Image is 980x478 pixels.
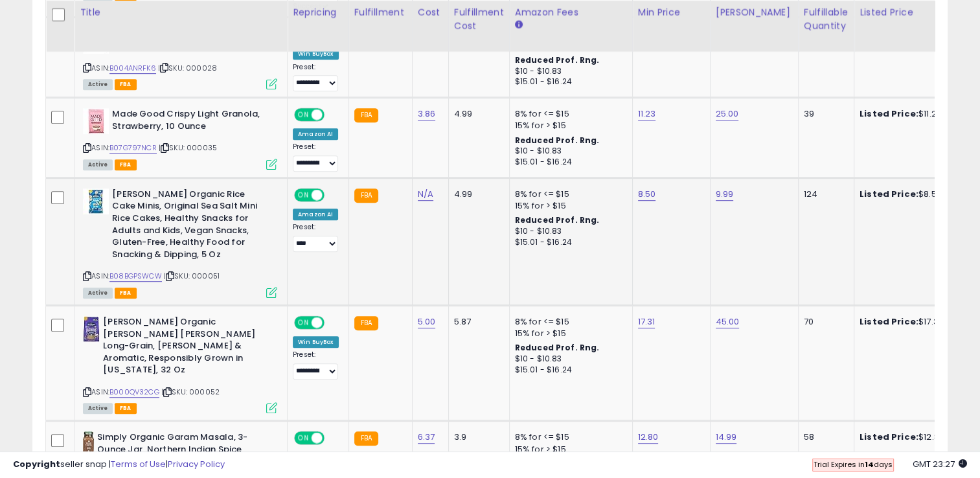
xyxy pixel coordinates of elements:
div: Min Price [638,6,705,19]
div: $17.31 [860,316,967,328]
span: | SKU: 000051 [164,271,220,281]
b: Reduced Prof. Rng. [515,214,600,225]
a: 11.23 [638,108,656,120]
strong: Copyright [13,458,60,470]
div: $10 - $10.83 [515,354,622,365]
span: FBA [115,159,137,170]
span: OFF [323,190,343,201]
span: OFF [323,433,343,444]
img: 51EQfBhmRIL._SL40_.jpg [83,188,109,214]
span: FBA [115,403,137,414]
a: N/A [418,188,433,201]
a: B08BGPSWCW [109,271,162,282]
div: $10 - $10.83 [515,146,622,157]
div: Amazon Fees [515,6,627,19]
b: Listed Price: [860,315,918,328]
div: 3.9 [454,431,499,443]
a: 25.00 [716,108,739,120]
div: $8.50 [860,188,967,200]
div: [PERSON_NAME] [716,6,793,19]
a: B004ANRFK6 [109,63,156,74]
small: FBA [354,108,378,122]
div: $15.01 - $16.24 [515,157,622,168]
span: OFF [323,109,343,120]
div: Listed Price [860,6,972,19]
div: $15.01 - $16.24 [515,237,622,248]
div: ASIN: [83,108,277,168]
div: seller snap | | [13,459,225,471]
div: 39 [804,108,844,120]
a: Privacy Policy [168,458,225,470]
a: 5.00 [418,315,436,328]
span: All listings currently available for purchase on Amazon [83,403,113,414]
b: Listed Price: [860,188,918,200]
div: $10 - $10.83 [515,226,622,237]
a: 3.86 [418,108,436,120]
span: OFF [323,317,343,328]
div: 8% for <= $15 [515,431,622,443]
b: Reduced Prof. Rng. [515,54,600,65]
div: Win BuyBox [293,48,339,60]
span: Trial Expires in days [814,459,893,470]
a: B000QV32CG [109,387,159,398]
div: 4.99 [454,108,499,120]
span: FBA [115,288,137,299]
a: Terms of Use [111,458,166,470]
img: 41YxQP6zHyL._SL40_.jpg [83,431,94,457]
div: Preset: [293,350,339,380]
span: All listings currently available for purchase on Amazon [83,79,113,90]
small: FBA [354,316,378,330]
img: 41onWb1hxFL._SL40_.jpg [83,316,100,342]
div: Preset: [293,223,339,252]
div: $15.01 - $16.24 [515,365,622,376]
div: Cost [418,6,443,19]
img: 41s1655aNUL._SL40_.jpg [83,108,109,134]
div: 8% for <= $15 [515,316,622,328]
div: 70 [804,316,844,328]
a: 8.50 [638,188,656,201]
div: $15.01 - $16.24 [515,76,622,87]
a: 45.00 [716,315,740,328]
span: All listings currently available for purchase on Amazon [83,288,113,299]
b: Listed Price: [860,108,918,120]
span: FBA [115,79,137,90]
div: 4.99 [454,188,499,200]
b: [PERSON_NAME] Organic Rice Cake Minis, Original Sea Salt Mini Rice Cakes, Healthy Snacks for Adul... [112,188,269,264]
a: 12.80 [638,431,659,444]
div: Fulfillment [354,6,407,19]
b: Reduced Prof. Rng. [515,342,600,353]
a: 9.99 [716,188,734,201]
div: $12.80 [860,431,967,443]
a: 17.31 [638,315,655,328]
div: $11.23 [860,108,967,120]
b: Reduced Prof. Rng. [515,135,600,146]
span: ON [295,317,312,328]
div: Title [80,6,282,19]
b: 14 [865,459,874,470]
div: 8% for <= $15 [515,108,622,120]
div: 124 [804,188,844,200]
div: 58 [804,431,844,443]
a: B07G797NCR [109,142,157,154]
div: Fulfillment Cost [454,6,504,33]
span: 2025-08-10 23:27 GMT [913,458,967,470]
div: 5.87 [454,316,499,328]
span: Success [293,1,328,11]
div: Preset: [293,142,339,172]
a: 14.99 [716,431,737,444]
span: ON [295,190,312,201]
div: 15% for > $15 [515,328,622,339]
div: Preset: [293,63,339,92]
small: Amazon Fees. [515,19,523,31]
b: [PERSON_NAME] Organic [PERSON_NAME] [PERSON_NAME] Long-Grain, [PERSON_NAME] & Aromatic, Responsib... [103,316,260,380]
b: Made Good Crispy Light Granola, Strawberry, 10 Ounce [112,108,269,135]
div: 15% for > $15 [515,200,622,212]
span: ON [295,109,312,120]
div: ASIN: [83,316,277,412]
div: ASIN: [83,28,277,88]
small: FBA [354,188,378,203]
span: | SKU: 000035 [159,142,217,153]
small: FBA [354,431,378,446]
span: ON [295,433,312,444]
a: 6.37 [418,431,435,444]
